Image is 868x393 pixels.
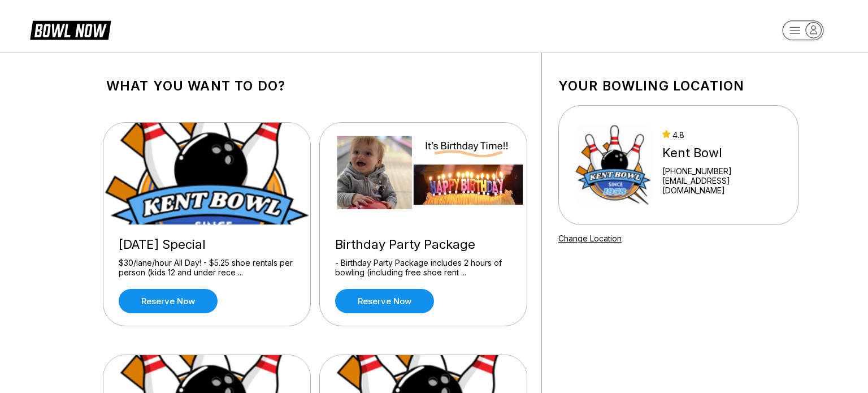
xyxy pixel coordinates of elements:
[335,258,511,278] div: - Birthday Party Package includes 2 hours of bowling (including free shoe rent ...
[119,289,218,313] a: Reserve now
[558,78,798,94] h1: Your bowling location
[662,130,783,140] div: 4.8
[119,237,295,252] div: [DATE] Special
[662,166,783,176] div: [PHONE_NUMBER]
[103,123,311,224] img: Wednesday Special
[106,78,524,94] h1: What you want to do?
[558,234,622,243] a: Change Location
[119,258,295,278] div: $30/lane/hour All Day! - $5.25 shoe rentals per person (kids 12 and under rece ...
[662,145,783,161] div: Kent Bowl
[320,123,528,224] img: Birthday Party Package
[335,237,511,252] div: Birthday Party Package
[574,123,652,208] img: Kent Bowl
[335,289,434,313] a: Reserve now
[662,176,783,195] a: [EMAIL_ADDRESS][DOMAIN_NAME]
